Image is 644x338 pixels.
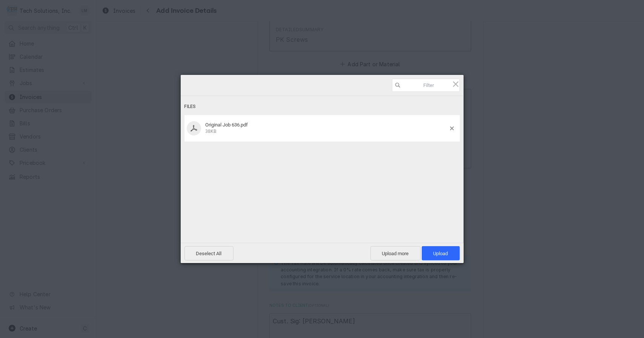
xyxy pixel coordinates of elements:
span: 38KB [206,129,217,134]
span: Upload [422,246,460,260]
div: Original Job 636.pdf [203,122,450,134]
span: Upload more [370,246,421,260]
span: Deselect All [184,246,234,260]
input: Filter [392,79,460,92]
span: Click here or hit ESC to close picker [452,80,460,88]
span: Upload [433,251,448,256]
span: Original Job 636.pdf [206,122,248,128]
div: Files [184,100,460,114]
